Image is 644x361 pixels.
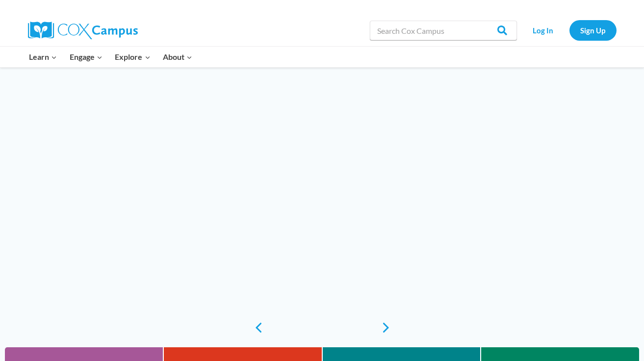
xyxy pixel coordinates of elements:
[249,322,263,334] a: previous
[115,51,150,63] span: Explore
[370,21,517,40] input: Search Cox Campus
[522,20,565,40] a: Log In
[163,51,192,63] span: About
[569,20,617,40] a: Sign Up
[28,22,138,39] img: Cox Campus
[23,47,199,67] nav: Primary Navigation
[70,51,103,63] span: Engage
[381,322,396,334] a: next
[522,20,617,40] nav: Secondary Navigation
[29,51,57,63] span: Learn
[249,318,396,337] div: content slider buttons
